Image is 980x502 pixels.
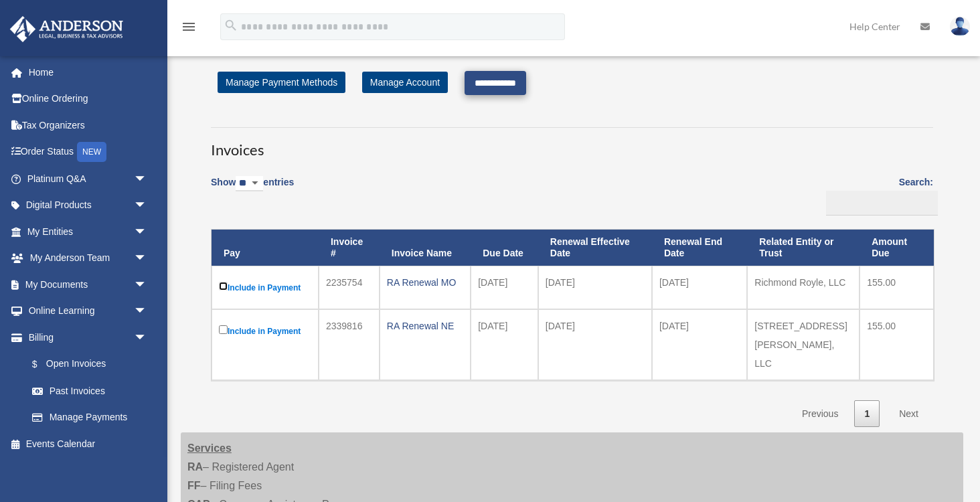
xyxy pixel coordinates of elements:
[9,218,167,245] a: My Entitiesarrow_drop_down
[19,404,161,431] a: Manage Payments
[9,112,167,139] a: Tax Organizers
[471,230,538,266] th: Due Date: activate to sort column ascending
[211,127,933,161] h3: Invoices
[218,72,345,93] a: Manage Payment Methods
[9,165,167,192] a: Platinum Q&Aarrow_drop_down
[219,279,311,296] label: Include in Payment
[792,400,848,428] a: Previous
[134,165,161,193] span: arrow_drop_down
[9,298,167,325] a: Online Learningarrow_drop_down
[181,23,197,35] a: menu
[652,230,747,266] th: Renewal End Date: activate to sort column ascending
[211,174,294,205] label: Show entries
[6,16,127,42] img: Anderson Advisors Platinum Portal
[860,266,934,309] td: 155.00
[9,59,167,86] a: Home
[362,72,448,93] a: Manage Account
[9,430,167,457] a: Events Calendar
[187,442,232,454] strong: Services
[219,282,228,290] input: Include in Payment
[747,266,860,309] td: Richmond Royle, LLC
[387,317,463,335] div: RA Renewal NE
[39,356,46,373] span: $
[9,271,167,298] a: My Documentsarrow_drop_down
[9,192,167,219] a: Digital Productsarrow_drop_down
[471,309,538,380] td: [DATE]
[652,266,747,309] td: [DATE]
[538,266,652,309] td: [DATE]
[319,266,380,309] td: 2235754
[181,19,197,35] i: menu
[19,351,154,378] a: $Open Invoices
[471,266,538,309] td: [DATE]
[950,17,970,36] img: User Pic
[380,230,471,266] th: Invoice Name: activate to sort column ascending
[747,230,860,266] th: Related Entity or Trust: activate to sort column ascending
[747,309,860,380] td: [STREET_ADDRESS][PERSON_NAME], LLC
[134,218,161,246] span: arrow_drop_down
[219,325,228,334] input: Include in Payment
[134,271,161,299] span: arrow_drop_down
[319,309,380,380] td: 2339816
[9,139,167,166] a: Order StatusNEW
[9,86,167,112] a: Online Ordering
[821,174,933,216] label: Search:
[134,245,161,272] span: arrow_drop_down
[134,324,161,351] span: arrow_drop_down
[134,298,161,325] span: arrow_drop_down
[652,309,747,380] td: [DATE]
[224,18,238,33] i: search
[387,273,463,292] div: RA Renewal MO
[860,230,934,266] th: Amount Due: activate to sort column ascending
[187,461,203,473] strong: RA
[236,176,263,191] select: Showentries
[219,323,311,339] label: Include in Payment
[134,192,161,220] span: arrow_drop_down
[212,230,319,266] th: Pay: activate to sort column descending
[826,191,938,216] input: Search:
[854,400,880,428] a: 1
[538,309,652,380] td: [DATE]
[187,480,201,491] strong: FF
[9,245,167,272] a: My Anderson Teamarrow_drop_down
[889,400,928,428] a: Next
[538,230,652,266] th: Renewal Effective Date: activate to sort column ascending
[860,309,934,380] td: 155.00
[9,324,161,351] a: Billingarrow_drop_down
[319,230,380,266] th: Invoice #: activate to sort column ascending
[19,378,161,404] a: Past Invoices
[77,142,106,162] div: NEW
